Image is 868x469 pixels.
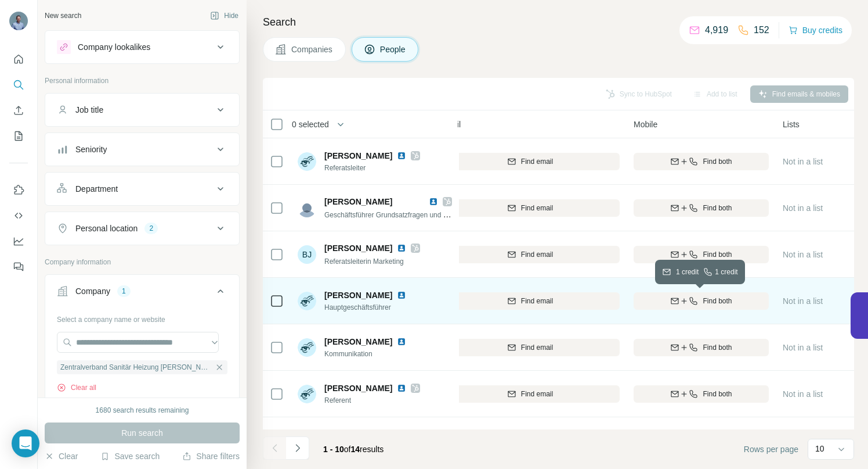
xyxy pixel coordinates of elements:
span: 14 [351,445,360,454]
span: Referent [324,395,420,406]
span: [PERSON_NAME] [324,150,392,162]
button: Search [9,74,28,95]
button: Find email [440,385,620,403]
button: Find email [440,246,620,263]
p: 10 [815,443,824,454]
span: Not in a list [783,296,823,306]
button: Navigate to next page [286,436,309,460]
div: 1 [117,286,131,296]
div: Seniority [75,144,107,155]
button: Share filters [182,450,240,462]
p: Company information [45,257,240,267]
button: Clear [45,450,78,462]
img: LinkedIn logo [429,197,438,206]
p: 152 [754,23,769,37]
span: Not in a list [783,203,823,213]
button: Find email [440,199,620,217]
button: Company lookalikes [45,33,239,61]
button: Use Surfe API [9,205,28,226]
button: Find both [634,246,769,263]
img: LinkedIn logo [397,291,406,300]
span: Not in a list [783,157,823,166]
span: Find both [703,203,732,213]
span: Rows per page [744,443,798,455]
span: Geschäftsführer Grundsatzfragen und Recht [324,210,461,219]
span: Lists [783,119,800,130]
span: results [323,445,384,454]
button: Save search [100,450,160,462]
div: New search [45,10,81,21]
div: Job title [75,104,103,116]
button: Find both [634,339,769,356]
div: Department [75,183,118,195]
img: Avatar [9,12,28,30]
button: My lists [9,126,28,146]
button: Find both [634,153,769,170]
span: Find both [703,249,732,260]
button: Find both [634,199,769,217]
img: LinkedIn logo [397,429,406,439]
span: Referatsleiter [324,163,420,173]
button: Hide [202,7,247,24]
span: Referatsleiterin Marketing [324,257,404,266]
img: LinkedIn logo [397,384,406,393]
div: 2 [144,223,158,234]
img: LinkedIn logo [397,337,406,346]
button: Clear all [57,382,96,393]
span: Companies [291,44,334,55]
span: People [380,44,407,55]
div: Select a company name or website [57,310,227,325]
span: of [344,445,351,454]
button: Dashboard [9,231,28,252]
span: Find email [521,249,553,260]
div: Company [75,285,110,297]
button: Find email [440,292,620,310]
span: Zentralverband Sanitär Heizung [PERSON_NAME] ZVSHK [60,362,212,373]
img: Avatar [298,385,316,403]
span: [PERSON_NAME] [324,382,392,394]
img: Avatar [298,292,316,310]
span: Mobile [634,119,657,130]
div: Personal location [75,223,138,234]
button: Quick start [9,49,28,70]
button: Use Surfe on LinkedIn [9,180,28,201]
span: Not in a list [783,389,823,399]
img: LinkedIn logo [397,244,406,253]
button: Enrich CSV [9,100,28,121]
span: Find email [521,156,553,167]
img: Avatar [298,199,316,217]
span: [PERSON_NAME] [324,336,392,348]
button: Personal location2 [45,214,239,242]
button: Find email [440,339,620,356]
img: Avatar [298,152,316,171]
span: Find both [703,156,732,167]
div: 1680 search results remaining [96,405,189,416]
span: Find both [703,389,732,399]
img: Avatar [298,338,316,357]
span: Find email [521,296,553,306]
button: Company1 [45,277,239,310]
span: [PERSON_NAME] [324,242,392,254]
span: Kommunikation [324,349,420,359]
div: Open Intercom Messenger [12,429,39,457]
button: Find both [634,292,769,310]
span: Hauptgeschäftsführer [324,302,420,313]
button: Buy credits [789,22,842,38]
button: Department [45,175,239,203]
img: LinkedIn logo [397,151,406,160]
span: Find email [521,389,553,399]
h4: Search [263,14,854,30]
span: [PERSON_NAME] [324,289,392,301]
button: Find email [440,153,620,170]
span: [PERSON_NAME] [324,197,392,206]
span: Find both [703,296,732,306]
div: BJ [298,245,316,264]
p: 4,919 [705,23,728,37]
span: Find both [703,342,732,353]
span: 1 - 10 [323,445,344,454]
button: Seniority [45,135,239,163]
span: [PERSON_NAME] [324,428,392,440]
span: Not in a list [783,250,823,259]
span: Not in a list [783,343,823,352]
button: Job title [45,96,239,124]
